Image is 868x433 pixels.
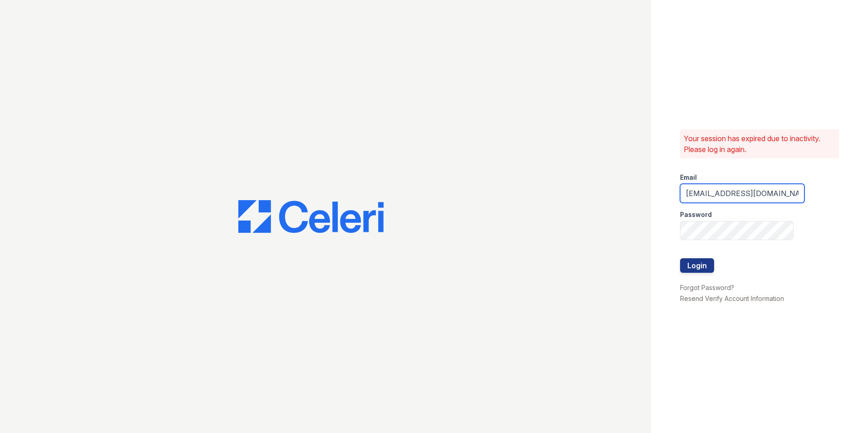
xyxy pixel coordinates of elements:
label: Password [680,210,712,219]
button: Login [680,258,714,273]
p: Your session has expired due to inactivity. Please log in again. [684,133,835,155]
img: CE_Logo_Blue-a8612792a0a2168367f1c8372b55b34899dd931a85d93a1a3d3e32e68fde9ad4.png [238,200,384,233]
a: Resend Verify Account Information [680,295,784,302]
a: Forgot Password? [680,284,734,291]
label: Email [680,173,697,182]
